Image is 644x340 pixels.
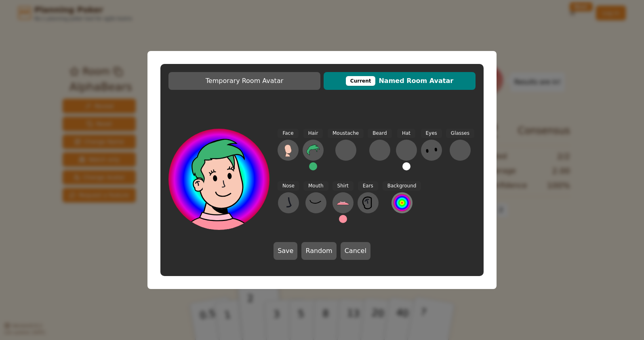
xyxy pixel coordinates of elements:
span: Background [383,181,421,191]
span: Eyes [421,129,442,138]
span: Ears [358,181,378,191]
button: Save [274,242,297,260]
span: Moustache [328,129,364,138]
button: Temporary Room Avatar [168,72,320,90]
button: Random [301,242,336,260]
button: Cancel [341,242,370,260]
span: Glasses [446,129,474,138]
span: Shirt [333,181,354,191]
span: Face [278,129,298,138]
span: Named Room Avatar [328,76,471,86]
span: Temporary Room Avatar [173,76,316,86]
span: Beard [368,129,391,138]
span: Hat [397,129,415,138]
span: Mouth [303,181,328,191]
div: This avatar will be displayed in dedicated rooms [346,76,376,86]
span: Hair [303,129,323,138]
button: CurrentNamed Room Avatar [324,72,476,90]
span: Nose [278,181,299,191]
